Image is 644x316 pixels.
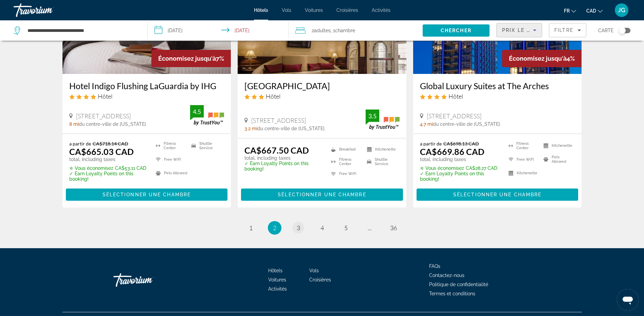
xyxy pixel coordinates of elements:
a: Croisières [336,7,358,13]
span: [STREET_ADDRESS] [427,112,481,120]
a: Global Luxury Suites at The Arches [420,81,575,91]
a: Politique de confidentialité [429,282,488,287]
span: ... [368,224,372,232]
span: a partir de [69,141,91,146]
span: 2 [312,26,331,35]
nav: Pagination [62,221,582,235]
a: [GEOGRAPHIC_DATA] [244,81,400,91]
li: Kitchenette [505,168,540,178]
li: Kitchenette [540,141,575,151]
li: Free WiFi [152,154,188,164]
iframe: Bouton de lancement de la fenêtre de messagerie [617,289,639,311]
span: Hôtels [254,7,268,13]
span: Carte [598,26,614,35]
button: Change language [564,6,576,16]
li: Fitness Center [152,141,188,151]
span: 4.7 mi [420,121,433,127]
a: Hotel Indigo Flushing LaGuardia by IHG [69,81,224,91]
button: Travelers: 2 adults, 0 children [289,20,423,41]
a: Activités [268,286,287,292]
span: ✮ Vous économisez [420,165,464,171]
p: total, including taxes [420,157,500,162]
li: Free WiFi [328,170,364,178]
span: 3 [297,224,300,232]
span: Économisez jusqu'à [509,55,567,62]
span: Hôtel [266,93,280,100]
span: Hôtels [268,268,282,273]
ins: CA$667.50 CAD [244,145,309,155]
img: TrustYou guest rating badge [366,110,400,130]
span: Voitures [268,277,286,282]
a: Go Home [113,270,181,290]
span: du centre-ville de [US_STATE] [79,121,146,127]
li: Pets Allowed [152,168,188,178]
button: Toggle map [614,27,630,34]
span: Vols [309,268,319,273]
div: 3 star Hotel [244,93,400,100]
button: Sélectionner une chambre [417,189,578,201]
a: Sélectionner une chambre [241,190,403,197]
button: Sélectionner une chambre [241,189,403,201]
p: ✓ Earn Loyalty Points on this booking! [420,171,500,182]
span: 8 mi [69,121,79,127]
span: 3.2 mi [244,126,257,131]
div: 7% [151,50,231,67]
span: du centre-ville de [US_STATE] [433,121,500,127]
del: CA$718.14 CAD [93,141,128,146]
a: Activités [372,7,390,13]
li: Shuttle Service [188,141,224,151]
button: User Menu [613,3,630,17]
p: ✓ Earn Loyalty Points on this booking! [69,171,147,182]
span: Filtre [554,27,574,33]
span: [STREET_ADDRESS] [76,112,131,120]
span: a partir de [420,141,442,146]
span: 4 [320,224,324,232]
p: ✓ Earn Loyalty Points on this booking! [244,161,323,172]
span: Prix le plus bas [502,27,555,33]
span: 5 [344,224,348,232]
li: Shuttle Service [364,157,400,166]
span: CAD [586,8,596,14]
span: Économisez jusqu'à [158,55,216,62]
div: 4 star Hotel [69,93,224,100]
span: Chambre [335,28,355,33]
button: Filters [549,23,586,37]
input: Search hotel destination [27,25,137,36]
p: CA$53.11 CAD [69,165,147,171]
a: Croisières [309,277,331,282]
div: 4% [502,50,582,67]
li: Pets Allowed [540,154,575,164]
a: Voitures [305,7,323,13]
span: [STREET_ADDRESS] [251,117,306,124]
div: 4.5 [190,107,204,116]
span: , 1 [331,26,355,35]
span: Sélectionner une chambre [103,192,191,197]
button: Sélectionner une chambre [66,189,228,201]
span: Sélectionner une chambre [453,192,541,197]
li: Fitness Center [328,157,364,166]
a: Sélectionner une chambre [66,190,228,197]
li: Fitness Center [505,141,540,151]
div: 3.5 [366,112,379,120]
a: Contactez-nous [429,273,464,278]
img: TrustYou guest rating badge [190,105,224,125]
span: Chercher [441,28,472,33]
li: Breakfast [328,145,364,154]
li: Free WiFi [505,154,540,164]
a: Sélectionner une chambre [417,190,578,197]
span: 36 [390,224,397,232]
a: Vols [282,7,291,13]
span: Hôtel [448,93,463,100]
span: ✮ Vous économisez [69,165,113,171]
span: Sélectionner une chambre [278,192,366,197]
